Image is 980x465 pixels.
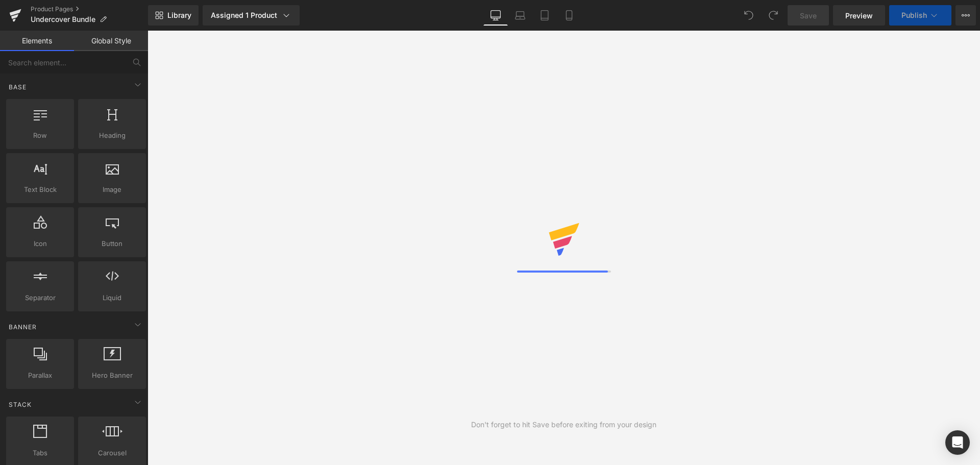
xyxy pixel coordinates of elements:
span: Preview [845,10,873,21]
a: Preview [833,5,885,26]
div: Don't forget to hit Save before exiting from your design [471,419,656,430]
span: Carousel [81,448,143,458]
span: Parallax [9,370,71,381]
a: Laptop [508,5,532,26]
button: Redo [763,5,783,26]
span: Image [81,184,143,195]
span: Base [8,82,28,92]
span: Undercover Bundle [31,15,95,23]
span: Icon [9,238,71,249]
span: Button [81,238,143,249]
a: Product Pages [31,5,148,13]
span: Liquid [81,292,143,303]
button: Undo [739,5,759,26]
span: Save [800,10,817,21]
span: Tabs [9,448,71,458]
span: Stack [8,400,33,409]
span: Row [9,130,71,141]
span: Heading [81,130,143,141]
a: Desktop [483,5,508,26]
div: Assigned 1 Product [211,10,291,20]
button: More [955,5,976,26]
div: Open Intercom Messenger [945,430,970,455]
a: Mobile [557,5,581,26]
a: Tablet [532,5,557,26]
button: Publish [889,5,951,26]
span: Library [167,11,191,20]
span: Banner [8,322,38,332]
span: Separator [9,292,71,303]
span: Publish [901,11,927,19]
a: New Library [148,5,199,26]
a: Global Style [74,31,148,51]
span: Text Block [9,184,71,195]
span: Hero Banner [81,370,143,381]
